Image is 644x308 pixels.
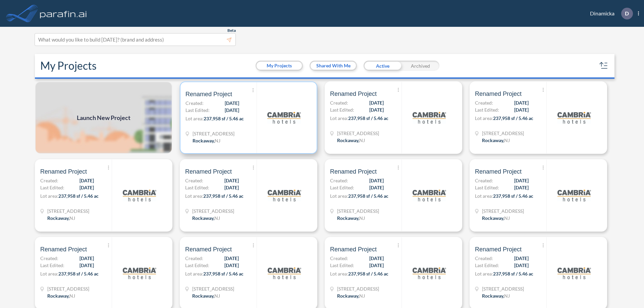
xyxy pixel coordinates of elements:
[58,193,99,199] span: 237,958 sf / 5.46 ac
[475,106,499,113] span: Last Edited:
[193,137,220,144] div: Rockaway, NJ
[268,179,301,212] img: logo
[79,255,94,262] span: [DATE]
[401,61,439,71] div: Archived
[40,168,87,176] span: Renamed Project
[369,99,384,106] span: [DATE]
[482,215,504,221] span: Rockaway ,
[47,292,75,299] div: Rockaway, NJ
[337,207,379,214] span: 321 Mt Hope Ave
[337,292,365,299] div: Rockaway, NJ
[79,262,94,269] span: [DATE]
[192,293,214,299] span: Rockaway ,
[413,179,446,212] img: logo
[504,215,510,221] span: NJ
[311,62,356,70] button: Shared With Me
[193,138,215,143] span: Rockaway ,
[40,245,87,253] span: Renamed Project
[337,293,359,299] span: Rockaway ,
[185,90,232,98] span: Renamed Project
[330,262,354,269] span: Last Edited:
[580,8,639,19] div: Dinamicka
[40,184,64,191] span: Last Edited:
[348,115,388,121] span: 237,958 sf / 5.46 ac
[69,293,75,299] span: NJ
[557,101,591,134] img: logo
[330,255,348,262] span: Created:
[224,184,239,191] span: [DATE]
[330,193,348,199] span: Lot area:
[482,137,504,143] span: Rockaway ,
[330,106,354,113] span: Last Edited:
[224,262,239,269] span: [DATE]
[185,262,209,269] span: Last Edited:
[123,179,156,212] img: logo
[268,256,301,290] img: logo
[413,256,446,290] img: logo
[58,271,99,276] span: 237,958 sf / 5.46 ac
[482,293,504,299] span: Rockaway ,
[225,107,239,114] span: [DATE]
[348,193,388,199] span: 237,958 sf / 5.46 ac
[493,115,533,121] span: 237,958 sf / 5.46 ac
[192,214,220,222] div: Rockaway, NJ
[224,255,239,262] span: [DATE]
[185,184,209,191] span: Last Edited:
[330,99,348,106] span: Created:
[359,137,365,143] span: NJ
[214,293,220,299] span: NJ
[193,130,234,137] span: 321 Mt Hope Ave
[493,271,533,276] span: 237,958 sf / 5.46 ac
[482,214,510,222] div: Rockaway, NJ
[185,100,204,107] span: Created:
[47,293,69,299] span: Rockaway ,
[39,7,88,20] img: logo
[482,207,524,214] span: 321 Mt Hope Ave
[330,168,377,176] span: Renamed Project
[359,293,365,299] span: NJ
[557,256,591,290] img: logo
[330,177,348,184] span: Created:
[337,130,379,137] span: 321 Mt Hope Ave
[493,193,533,199] span: 237,958 sf / 5.46 ac
[192,207,234,214] span: 321 Mt Hope Ave
[47,215,69,221] span: Rockaway ,
[514,184,529,191] span: [DATE]
[482,285,524,292] span: 321 Mt Hope Ave
[185,255,203,262] span: Created:
[224,177,239,184] span: [DATE]
[369,106,384,113] span: [DATE]
[337,285,379,292] span: 321 Mt Hope Ave
[185,107,210,114] span: Last Edited:
[185,168,232,176] span: Renamed Project
[192,285,234,292] span: 321 Mt Hope Ave
[40,262,64,269] span: Last Edited:
[598,60,609,71] button: sort
[482,137,510,144] div: Rockaway, NJ
[185,271,203,276] span: Lot area:
[40,177,58,184] span: Created:
[185,245,232,253] span: Renamed Project
[330,115,348,121] span: Lot area:
[475,99,493,106] span: Created:
[77,113,130,122] span: Launch New Project
[514,255,529,262] span: [DATE]
[557,179,591,212] img: logo
[214,215,220,221] span: NJ
[35,81,172,154] img: add
[35,81,172,154] a: Launch New Project
[337,137,365,144] div: Rockaway, NJ
[40,255,58,262] span: Created:
[475,115,493,121] span: Lot area:
[204,116,244,121] span: 237,958 sf / 5.46 ac
[482,130,524,137] span: 321 Mt Hope Ave
[475,177,493,184] span: Created:
[257,62,302,70] button: My Projects
[47,285,89,292] span: 321 Mt Hope Ave
[185,193,203,199] span: Lot area:
[514,99,529,106] span: [DATE]
[475,262,499,269] span: Last Edited:
[475,184,499,191] span: Last Edited:
[40,271,58,276] span: Lot area:
[330,90,377,98] span: Renamed Project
